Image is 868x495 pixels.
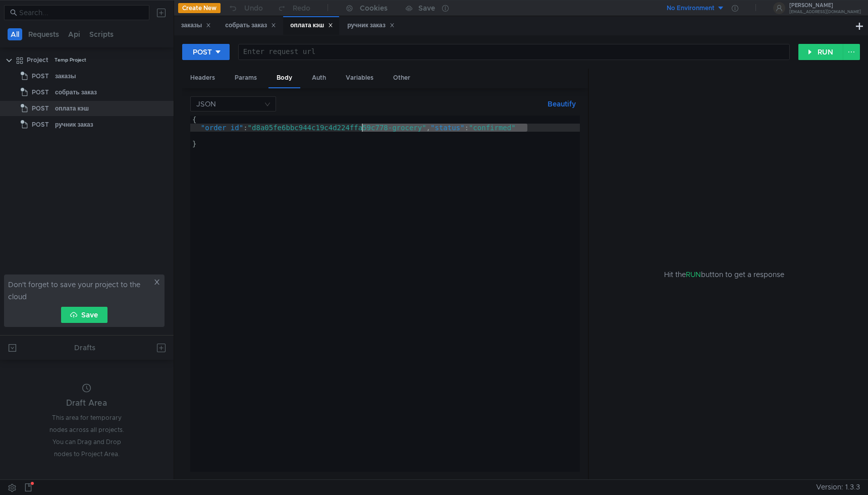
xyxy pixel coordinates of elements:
div: Temp Project [55,52,86,68]
input: Search... [19,7,143,18]
div: Auth [304,69,334,87]
div: Redo [293,2,310,14]
div: POST [193,46,212,58]
button: Save [61,307,107,323]
div: [PERSON_NAME] [789,3,861,8]
span: POST [32,101,49,116]
div: Drafts [74,342,95,354]
div: заказы [181,20,211,31]
span: Version: 1.3.3 [816,480,860,494]
div: оплата кэш [290,20,333,31]
span: POST [32,85,49,100]
div: Undo [244,2,263,14]
button: Requests [25,28,62,40]
div: собрать заказ [225,20,276,31]
div: Headers [182,69,223,87]
span: POST [32,117,49,132]
span: RUN [686,270,701,279]
div: Variables [338,69,382,87]
button: All [8,28,22,40]
button: Api [65,28,83,40]
div: [EMAIL_ADDRESS][DOMAIN_NAME] [789,10,861,14]
button: RUN [798,44,843,60]
button: Redo [270,1,317,16]
span: Don't forget to save your project to the cloud [8,279,151,303]
div: заказы [55,69,76,84]
div: оплата кэш [55,101,89,116]
button: Beautify [544,98,580,110]
button: Scripts [86,28,117,40]
div: Body [268,69,300,88]
div: No Environment [667,4,715,13]
span: Hit the button to get a response [664,269,784,280]
span: POST [32,69,49,84]
div: ручник заказ [55,117,93,132]
button: Undo [221,1,270,16]
div: Params [227,69,265,87]
div: собрать заказ [55,85,97,100]
div: Cookies [360,2,388,14]
button: POST [182,44,230,60]
div: ручник заказ [347,20,395,31]
div: Save [418,5,435,12]
div: Other [385,69,418,87]
div: Project [27,52,48,68]
button: Create New [178,3,221,13]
